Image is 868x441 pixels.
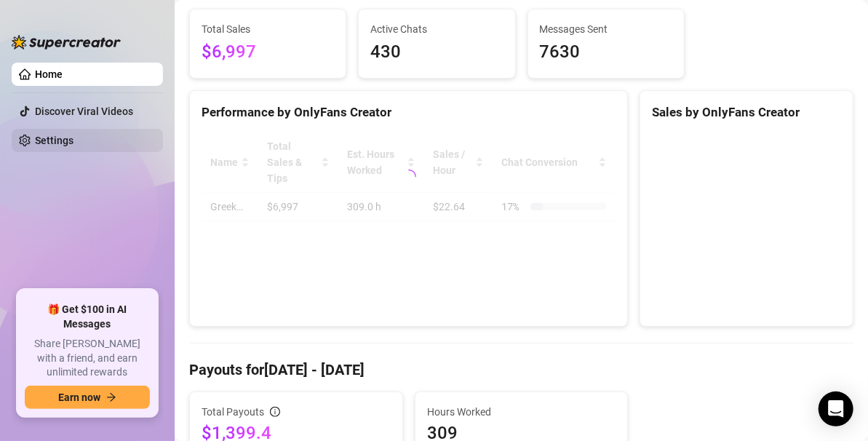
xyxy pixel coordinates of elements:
span: Active Chats [370,21,503,37]
h4: Payouts for [DATE] - [DATE] [189,359,853,380]
span: info-circle [270,407,280,417]
span: loading [401,169,417,185]
a: Discover Viral Videos [35,106,133,117]
span: Total Payouts [202,404,264,420]
span: Hours Worked [427,404,616,420]
a: Home [35,68,63,80]
span: 🎁 Get $100 in AI Messages [25,303,150,331]
img: logo-BBDzfeDw.svg [12,35,121,49]
span: 7630 [540,39,672,66]
div: Open Intercom Messenger [819,392,853,426]
div: Performance by OnlyFans Creator [202,103,616,122]
a: Settings [35,135,73,146]
button: Earn nowarrow-right [25,386,150,409]
span: $6,997 [202,39,334,66]
span: Messages Sent [540,21,672,37]
span: 430 [370,39,503,66]
span: Total Sales [202,21,334,37]
span: Share [PERSON_NAME] with a friend, and earn unlimited rewards [25,337,150,380]
span: arrow-right [106,392,116,402]
div: Sales by OnlyFans Creator [652,103,841,122]
span: Earn now [58,392,100,403]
